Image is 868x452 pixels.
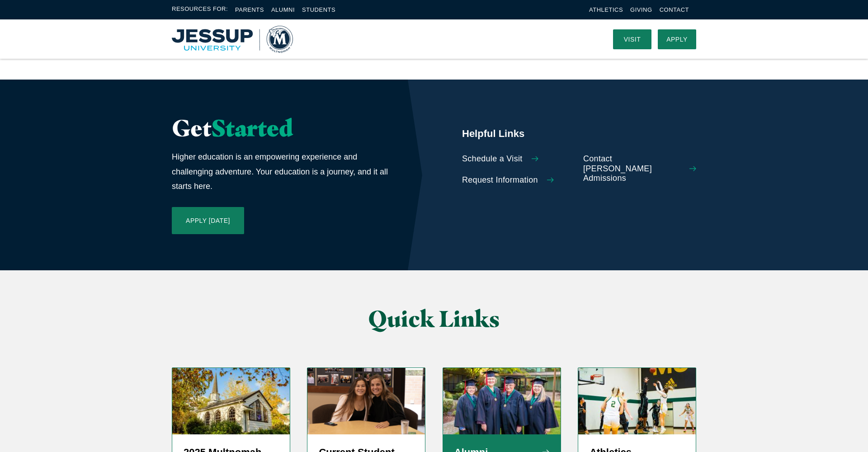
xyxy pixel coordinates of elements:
p: Higher education is an empowering experience and challenging adventure. Your education is a journ... [172,150,390,193]
span: Contact [PERSON_NAME] Admissions [583,154,680,184]
a: Apply [DATE] [172,207,244,234]
img: Multnomah University Logo [172,26,293,53]
a: Request Information [462,175,575,185]
img: WBBALL_WEB [578,368,696,434]
h2: Quick Links [262,306,606,331]
a: Visit [613,29,651,49]
a: Apply [658,29,696,49]
a: Contact [PERSON_NAME] Admissions [583,154,696,184]
h5: Helpful Links [462,127,696,141]
span: Schedule a Visit [462,154,523,164]
a: Home [172,26,293,53]
a: Giving [630,6,652,13]
img: screenshot-2024-05-27-at-1.37.12-pm [307,368,425,434]
a: Alumni [271,6,295,13]
span: Request Information [462,175,538,185]
span: Started [212,114,293,142]
h2: Get [172,116,390,141]
span: Resources For: [172,5,228,15]
a: Contact [660,6,689,13]
img: Prayer Chapel in Fall [172,368,290,434]
a: Students [302,6,335,13]
img: 50 Year Alumni 2019 [443,368,561,434]
a: Parents [235,6,264,13]
a: Schedule a Visit [462,154,575,164]
a: Athletics [589,6,623,13]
